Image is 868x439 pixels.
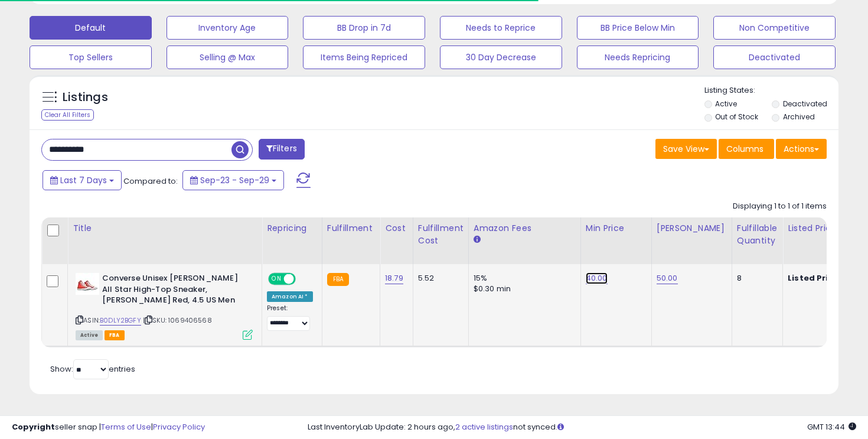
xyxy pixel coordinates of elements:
[73,222,257,235] div: Title
[267,304,313,331] div: Preset:
[586,272,608,284] a: 40.00
[733,201,827,212] div: Displaying 1 to 1 of 1 items
[737,222,778,247] div: Fulfillable Quantity
[807,421,856,433] span: 2025-10-7 13:44 GMT
[101,421,151,433] a: Terms of Use
[30,16,152,40] button: Default
[267,222,317,235] div: Repricing
[715,112,758,122] label: Out of Stock
[788,272,841,284] b: Listed Price:
[586,222,647,235] div: Min Price
[308,422,857,433] div: Last InventoryLab Update: 2 hours ago, not synced.
[12,421,55,433] strong: Copyright
[713,16,836,40] button: Non Competitive
[267,291,313,302] div: Amazon AI *
[418,222,464,247] div: Fulfillment Cost
[167,16,289,40] button: Inventory Age
[440,16,562,40] button: Needs to Reprice
[200,174,269,186] span: Sep-23 - Sep-29
[327,273,349,286] small: FBA
[12,422,205,433] div: seller snap | |
[474,222,576,235] div: Amazon Fees
[294,274,313,284] span: OFF
[269,274,284,284] span: ON
[655,139,717,159] button: Save View
[105,330,125,340] span: FBA
[303,45,425,69] button: Items Being Repriced
[577,45,699,69] button: Needs Repricing
[776,139,827,159] button: Actions
[474,284,572,294] div: $0.30 min
[704,85,839,96] p: Listing States:
[50,363,135,375] span: Show: entries
[455,421,513,433] a: 2 active listings
[418,273,459,284] div: 5.52
[41,109,94,121] div: Clear All Filters
[30,45,152,69] button: Top Sellers
[76,273,99,295] img: 31dNifV76wL._SL40_.jpg
[713,45,836,69] button: Deactivated
[303,16,425,40] button: BB Drop in 7d
[76,273,253,339] div: ASIN:
[76,330,103,340] span: All listings currently available for purchase on Amazon
[123,175,178,187] span: Compared to:
[100,316,141,326] a: B0DLY2BGFY
[385,272,403,284] a: 18.79
[474,235,481,245] small: Amazon Fees.
[259,139,305,160] button: Filters
[167,45,289,69] button: Selling @ Max
[43,170,122,190] button: Last 7 Days
[783,112,815,122] label: Archived
[182,170,284,190] button: Sep-23 - Sep-29
[577,16,699,40] button: BB Price Below Min
[657,222,727,235] div: [PERSON_NAME]
[474,273,572,284] div: 15%
[63,89,108,106] h5: Listings
[385,222,408,235] div: Cost
[153,421,205,433] a: Privacy Policy
[737,273,774,284] div: 8
[143,316,212,325] span: | SKU: 1069406568
[440,45,562,69] button: 30 Day Decrease
[102,273,246,309] b: Converse Unisex [PERSON_NAME] All Star High-Top Sneaker, [PERSON_NAME] Red, 4.5 US Men
[657,272,678,284] a: 50.00
[783,99,827,109] label: Deactivated
[60,174,107,186] span: Last 7 Days
[715,99,737,109] label: Active
[327,222,375,235] div: Fulfillment
[719,139,774,159] button: Columns
[726,143,763,155] span: Columns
